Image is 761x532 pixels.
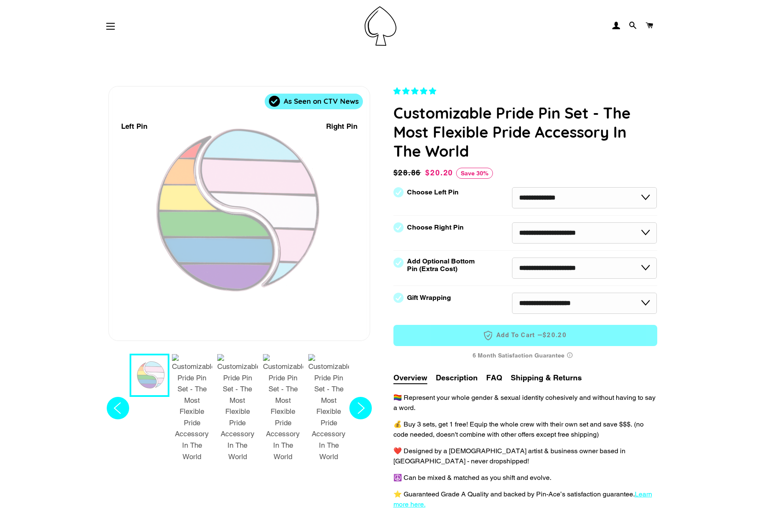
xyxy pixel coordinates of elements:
label: Choose Left Pin [407,188,459,196]
p: ⭐️ Guaranteed Grade A Quality and backed by Pin-Ace’s satisfaction guarantee. [393,489,657,510]
img: Customizable Pride Pin Set - The Most Flexible Pride Accessory In The World [308,354,349,462]
button: Previous slide [104,354,132,466]
div: 6 Month Satisfaction Guarantee [393,348,657,363]
button: 4 / 9 [260,354,306,466]
img: Pin-Ace [365,6,396,46]
button: 1 / 9 [130,354,169,397]
div: 1 / 9 [109,86,370,341]
span: $20.20 [542,331,567,340]
label: Choose Right Pin [407,224,464,231]
span: $20.20 [425,168,453,177]
img: Customizable Pride Pin Set - The Most Flexible Pride Accessory In The World [172,354,213,462]
div: Right Pin [326,121,357,132]
button: FAQ [486,372,502,383]
button: Add to Cart —$20.20 [393,325,657,346]
button: Shipping & Returns [511,372,582,383]
h1: Customizable Pride Pin Set - The Most Flexible Pride Accessory In The World [393,103,657,161]
p: ☮️ Can be mixed & matched as you shift and evolve. [393,473,657,483]
p: ❤️ Designed by a [DEMOGRAPHIC_DATA] artist & business owner based in [GEOGRAPHIC_DATA] - never dr... [393,446,657,466]
span: $28.86 [393,167,423,179]
button: Next slide [347,354,374,466]
p: 🏳️‍🌈 Represent your whole gender & sexual identity cohesively and without having to say a word. [393,393,657,413]
button: 5 / 9 [306,354,351,466]
img: Customizable Pride Pin Set - The Most Flexible Pride Accessory In The World [263,354,304,462]
button: 3 / 9 [215,354,260,466]
button: 2 / 9 [169,354,215,466]
img: Customizable Pride Pin Set - The Most Flexible Pride Accessory In The World [217,354,258,462]
label: Add Optional Bottom Pin (Extra Cost) [407,258,478,273]
label: Gift Wrapping [407,294,451,302]
button: Description [436,372,478,383]
button: Overview [393,372,427,384]
span: 4.83 stars [393,87,438,95]
p: 💰 Buy 3 sets, get 1 free! Equip the whole crew with their own set and save $$$. (no code needed, ... [393,419,657,440]
span: Add to Cart — [406,330,645,341]
span: Save 30% [456,168,493,179]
